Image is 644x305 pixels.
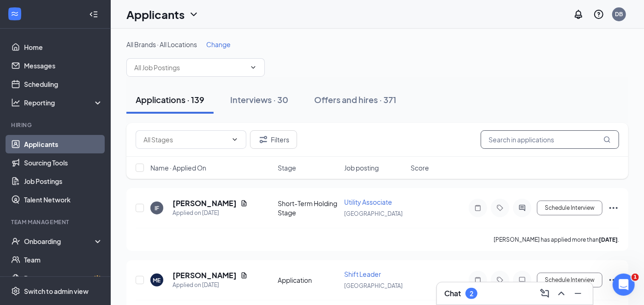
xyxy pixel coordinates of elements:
div: IF [155,204,159,212]
svg: ActiveChat [517,204,528,212]
h5: [PERSON_NAME] [173,198,237,208]
svg: ChevronDown [231,136,239,143]
div: Hiring [11,121,101,129]
span: Score [411,163,429,172]
svg: Document [240,200,248,207]
svg: Analysis [11,98,20,107]
span: Job posting [344,163,379,172]
span: Stage [278,163,296,172]
span: Change [206,40,231,49]
button: ComposeMessage [537,286,552,301]
svg: Collapse [89,10,98,19]
svg: QuestionInfo [593,9,604,20]
svg: UserCheck [11,237,20,246]
div: DB [615,10,623,18]
div: Application [278,275,339,285]
input: Search in applications [481,130,619,149]
button: Filter Filters [250,130,297,149]
svg: Note [472,204,483,212]
div: Team Management [11,218,101,226]
a: Home [24,38,103,56]
div: Reporting [24,98,103,107]
svg: Notifications [573,9,584,20]
input: All Job Postings [134,62,246,73]
a: Talent Network [24,190,103,209]
div: Onboarding [24,237,95,246]
span: Utility Associate [344,198,392,206]
svg: ChatInactive [517,276,528,284]
svg: WorkstreamLogo [10,9,19,18]
h3: Chat [444,288,461,299]
span: Shift Leader [344,270,381,278]
div: Applied on [DATE] [173,281,248,290]
svg: Tag [495,276,506,284]
div: Interviews · 30 [230,94,288,105]
div: Applications · 139 [136,94,204,105]
svg: Note [472,276,483,284]
a: Applicants [24,135,103,153]
svg: ComposeMessage [539,288,550,299]
div: Switch to admin view [24,287,89,296]
svg: ChevronUp [556,288,567,299]
svg: Document [240,272,248,279]
a: DocumentsCrown [24,269,103,287]
a: Scheduling [24,75,103,93]
p: [PERSON_NAME] has applied more than . [494,236,619,244]
svg: Ellipses [608,202,619,213]
div: Applied on [DATE] [173,208,248,218]
a: Sourcing Tools [24,153,103,172]
a: Team [24,250,103,269]
div: Short-Term Holding Stage [278,199,339,217]
a: Messages [24,56,103,75]
svg: Minimize [572,288,584,299]
a: Job Postings [24,172,103,190]
svg: ChevronDown [250,64,257,71]
b: [DATE] [599,236,618,243]
h5: [PERSON_NAME] [173,270,237,281]
div: Offers and hires · 371 [314,94,396,105]
span: Name · Applied On [150,163,206,172]
svg: ChevronDown [188,9,199,20]
svg: Ellipses [608,274,619,286]
iframe: Intercom live chat [613,274,635,296]
span: [GEOGRAPHIC_DATA] [344,282,403,289]
div: 2 [470,290,473,298]
span: [GEOGRAPHIC_DATA] [344,210,403,217]
h1: Applicants [126,6,185,22]
button: Schedule Interview [537,273,602,287]
span: All Brands · All Locations [126,40,197,49]
svg: Tag [495,204,506,212]
svg: MagnifyingGlass [603,136,611,143]
button: ChevronUp [554,286,569,301]
div: ME [153,276,161,284]
svg: Settings [11,287,20,296]
button: Schedule Interview [537,201,602,215]
svg: Filter [258,134,269,145]
button: Minimize [571,286,585,301]
span: 1 [632,274,639,281]
input: All Stages [143,134,227,145]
